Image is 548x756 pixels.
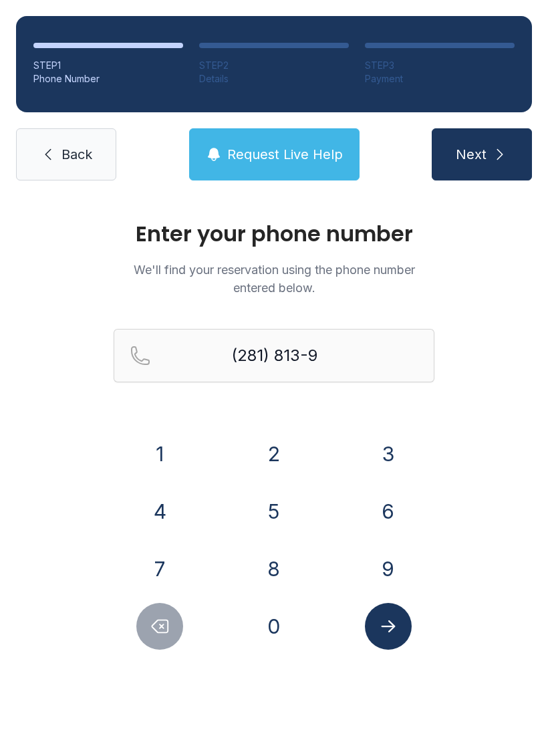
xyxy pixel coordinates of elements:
button: 7 [136,545,183,592]
button: 2 [251,430,297,477]
button: 0 [251,603,297,650]
div: Details [199,72,349,86]
button: 9 [365,545,412,592]
span: Request Live Help [227,145,343,164]
span: Back [61,145,92,164]
div: Phone Number [33,72,183,86]
button: 5 [251,488,297,535]
button: 3 [365,430,412,477]
input: Reservation phone number [114,329,434,382]
div: STEP 3 [365,59,515,72]
span: Next [456,145,487,164]
button: Delete number [136,603,183,650]
button: 4 [136,488,183,535]
p: We'll find your reservation using the phone number entered below. [114,261,434,297]
button: Submit lookup form [365,603,412,650]
button: 1 [136,430,183,477]
button: 8 [251,545,297,592]
h1: Enter your phone number [114,223,434,245]
div: STEP 1 [33,59,183,72]
button: 6 [365,488,412,535]
div: STEP 2 [199,59,349,72]
div: Payment [365,72,515,86]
